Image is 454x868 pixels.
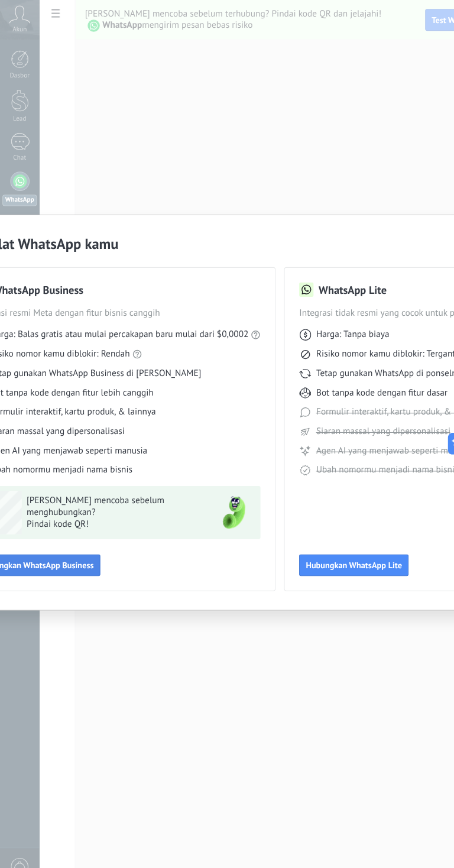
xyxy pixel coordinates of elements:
[309,322,381,333] span: Harga: Tanpa biaya
[309,378,437,390] span: Bot tanpa kode dengan fitur dasar
[309,454,448,466] span: Ubah nomormu menjadi nama bisnis
[309,359,454,371] span: Tetap gunakan WhatsApp di ponselmu
[26,507,199,519] span: Pindai kode QR!
[309,416,440,428] span: Siaran massal yang dipersonalisasi
[293,542,400,563] button: Hubungkan WhatsApp Lite
[312,276,378,291] h3: WhatsApp Lite
[299,549,393,557] span: Hubungkan WhatsApp Lite
[207,480,250,523] img: green-phone.png
[26,484,199,507] span: [PERSON_NAME] mencoba sebelum menghubungkan?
